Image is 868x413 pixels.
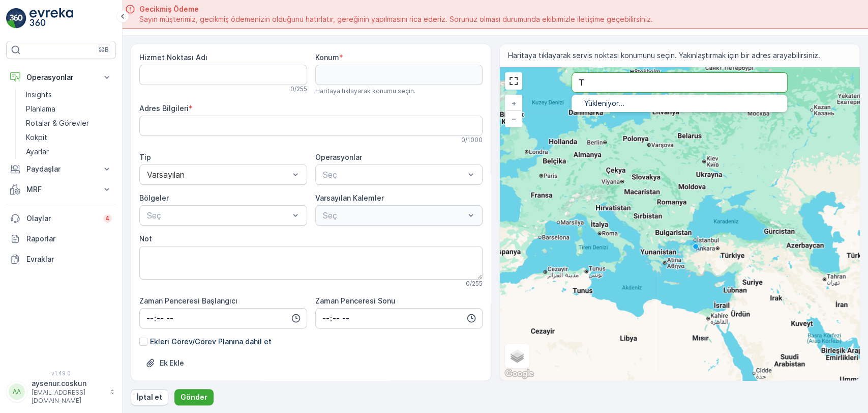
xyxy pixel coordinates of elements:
[512,99,516,107] span: +
[22,130,116,145] a: Kokpit
[105,214,110,223] p: 4
[315,296,396,305] label: Zaman Penceresi Sonu
[26,72,96,82] p: Operasyonlar
[6,8,26,29] img: logo
[32,378,105,389] p: aysenur.coskun
[139,296,237,305] label: Zaman Penceresi Başlangıcı
[26,104,55,114] p: Planlama
[139,104,189,113] label: Adres Bilgileri
[22,102,116,116] a: Planlama
[502,367,536,380] a: Bu bölgeyi Google Haritalar'da açın (yeni pencerede açılır)
[315,87,415,95] span: Haritaya tıklayarak konumu seçin.
[147,209,289,222] p: Seç
[506,345,528,367] a: Layers
[6,159,116,179] button: Paydaşlar
[32,389,105,405] p: [EMAIL_ADDRESS][DOMAIN_NAME]
[26,184,96,195] p: MRF
[290,85,307,93] p: 0 / 255
[26,147,49,157] p: Ayarlar
[139,4,653,14] span: Gecikmiş Ödeme
[160,358,184,368] p: Ek Ekle
[315,194,384,202] label: Varsayılan Kalemler
[6,67,116,88] button: Operasyonlar
[584,98,775,108] p: Yükleniyor...
[174,389,214,405] button: Gönder
[139,234,152,243] label: Not
[466,280,483,288] p: 0 / 255
[26,90,52,100] p: Insights
[506,73,521,89] a: View Fullscreen
[6,179,116,200] button: MRF
[572,95,787,112] ul: Menu
[29,8,73,29] img: logo_light-DOdMpM7g.png
[6,378,116,405] button: AAaysenur.coskun[EMAIL_ADDRESS][DOMAIN_NAME]
[6,370,116,376] span: v 1.49.0
[150,337,272,347] p: Ekleri Görev/Görev Planına dahil et
[22,116,116,130] a: Rotalar & Görevler
[26,164,96,174] p: Paydaşlar
[26,118,89,128] p: Rotalar & Görevler
[131,389,168,405] button: İptal et
[26,132,47,143] p: Kokpit
[6,249,116,269] a: Evraklar
[22,88,116,102] a: Insights
[22,145,116,159] a: Ayarlar
[323,169,465,181] p: Seç
[508,50,820,61] span: Haritaya tıklayarak servis noktası konumunu seçin. Yakınlaştırmak için bir adres arayabilirsiniz.
[137,392,162,402] p: İptal et
[139,14,653,24] span: Sayın müşterimiz, gecikmiş ödemenizin olduğunu hatırlatır, gereğinin yapılmasını rica ederiz. Sor...
[506,96,521,111] a: Yakınlaştır
[139,153,151,161] label: Tip
[502,367,536,380] img: Google
[6,208,116,229] a: Olaylar4
[181,392,207,402] p: Gönder
[315,53,339,62] label: Konum
[139,194,169,202] label: Bölgeler
[99,46,109,54] p: ⌘B
[139,355,190,371] button: Dosya Yükle
[572,72,787,93] input: Adrese göre ara
[512,114,517,123] span: −
[26,254,112,264] p: Evraklar
[6,229,116,249] a: Raporlar
[26,234,112,244] p: Raporlar
[461,136,483,144] p: 0 / 1000
[9,383,25,400] div: AA
[315,153,362,161] label: Operasyonlar
[26,213,97,224] p: Olaylar
[139,53,207,62] label: Hizmet Noktası Adı
[506,111,521,126] a: Uzaklaştır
